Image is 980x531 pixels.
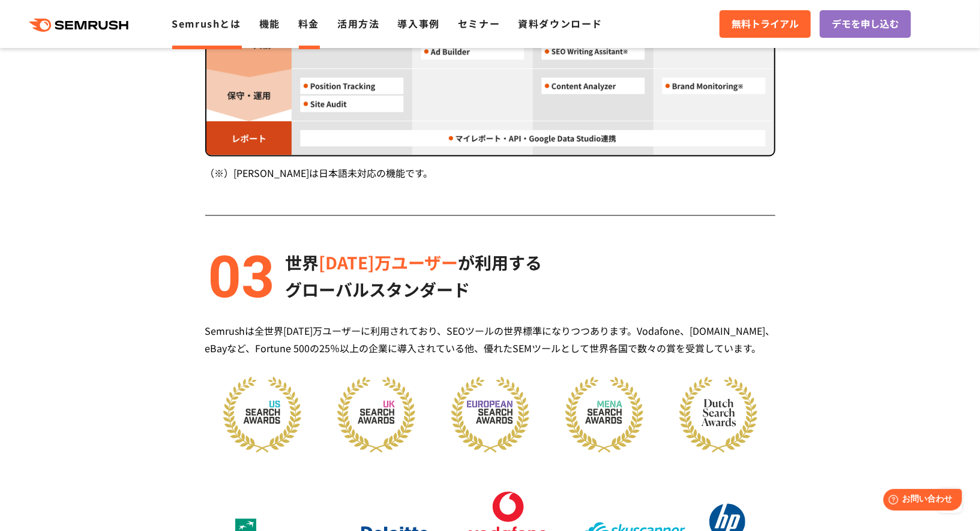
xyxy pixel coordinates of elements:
[720,10,811,38] a: 無料トライアル
[223,377,301,453] img: us award
[205,323,775,358] div: Semrushは全世界[DATE]万ユーザーに利用されており、SEOツールの世界標準になりつつあります。Vodafone、[DOMAIN_NAME]、eBayなど、Fortune 500の25％...
[205,166,775,182] div: （※）[PERSON_NAME]は日本語未対応の機能です。
[205,250,277,304] img: alt
[337,16,379,31] a: 活用方法
[565,377,643,453] img: mena award
[337,377,415,453] img: uk award
[286,277,543,304] p: グローバルスタンダード
[820,10,911,38] a: デモを申し込む
[286,250,543,277] p: 世界 が利用する
[172,16,241,31] a: Semrushとは
[398,16,440,31] a: 導入事例
[679,377,757,453] img: dutch award
[873,484,967,518] iframe: Help widget launcher
[259,16,280,31] a: 機能
[458,16,500,31] a: セミナー
[732,16,799,32] span: 無料トライアル
[518,16,603,31] a: 資料ダウンロード
[298,16,319,31] a: 料金
[319,251,458,275] span: [DATE]万ユーザー
[832,16,899,32] span: デモを申し込む
[451,377,529,453] img: eu award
